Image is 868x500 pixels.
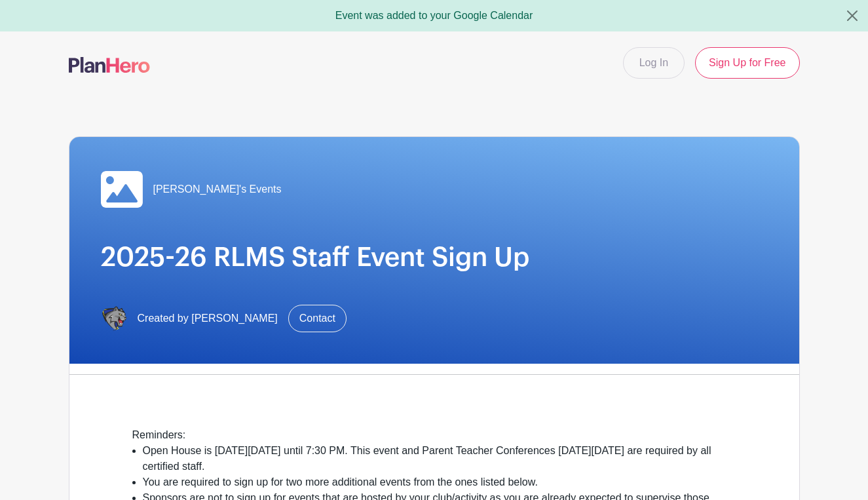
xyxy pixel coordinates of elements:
h1: 2025-26 RLMS Staff Event Sign Up [101,242,768,273]
img: IMG_6734.PNG [101,305,127,332]
a: Log In [623,47,685,79]
span: [PERSON_NAME]'s Events [153,182,282,197]
a: Contact [288,305,347,332]
li: You are required to sign up for two more additional events from the ones listed below. [143,474,736,490]
div: Reminders: [132,427,736,443]
span: Created by [PERSON_NAME] [138,311,278,326]
li: Open House is [DATE][DATE] until 7:30 PM. This event and Parent Teacher Conferences [DATE][DATE] ... [143,443,736,474]
img: logo-507f7623f17ff9eddc593b1ce0a138ce2505c220e1c5a4e2b4648c50719b7d32.svg [69,57,150,73]
a: Sign Up for Free [695,47,799,79]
